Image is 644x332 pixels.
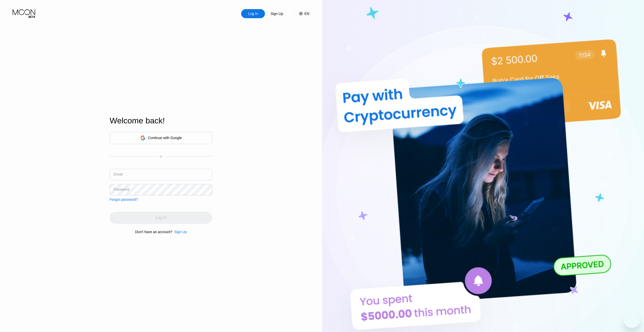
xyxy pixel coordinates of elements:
div: Continue with Google [110,132,212,144]
div: Continue with Google [148,136,182,140]
div: or [160,155,162,158]
div: Sign Up [270,11,284,16]
iframe: Button to launch messaging window [624,312,640,328]
div: Sign Up [265,9,289,18]
div: Welcome back! [110,116,212,125]
div: Forgot password? [110,197,138,202]
div: Sign Up [174,230,187,234]
div: EN [304,12,309,16]
div: Email [114,172,122,176]
div: Password [114,187,129,191]
div: Don't have an account? [135,230,172,234]
div: Log In [248,11,259,16]
div: Sign Up [172,230,187,234]
div: EN [294,9,309,18]
div: Log In [241,9,265,18]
